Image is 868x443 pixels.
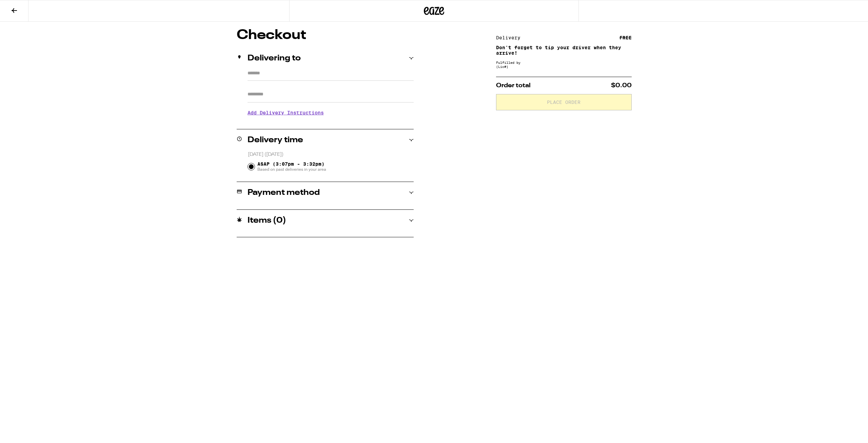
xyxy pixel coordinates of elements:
[496,60,632,69] div: Fulfilled by (Lic# )
[248,121,414,126] p: We'll contact you at [PHONE_NUMBER] when we arrive
[496,35,525,40] div: Delivery
[257,161,326,172] span: ASAP (3:07pm - 3:32pm)
[237,29,414,42] h1: Checkout
[248,54,301,62] h2: Delivering to
[248,151,414,158] p: [DATE] ([DATE])
[496,45,632,56] p: Don't forget to tip your driver when they arrive!
[4,5,49,10] span: Hi. Need any help?
[547,100,580,105] span: Place Order
[248,217,286,225] h2: Items ( 0 )
[257,167,326,172] span: Based on past deliveries in your area
[248,105,414,121] h3: Add Delivery Instructions
[496,82,531,89] span: Order total
[248,189,320,197] h2: Payment method
[611,82,632,89] span: $0.00
[248,136,303,144] h2: Delivery time
[619,35,632,40] div: FREE
[496,94,632,110] button: Place Order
